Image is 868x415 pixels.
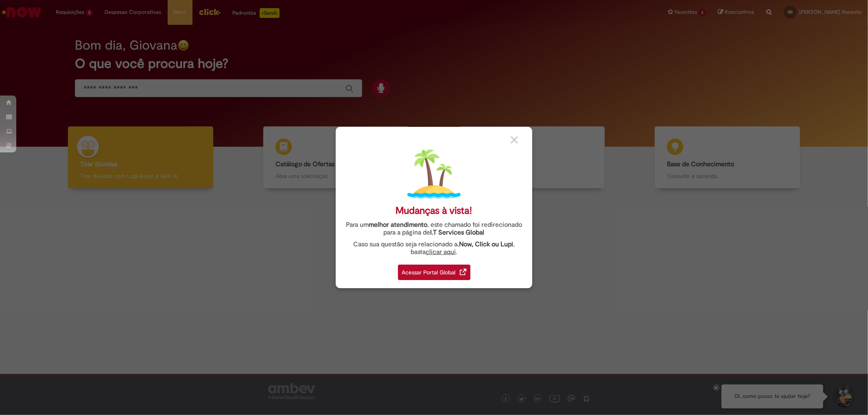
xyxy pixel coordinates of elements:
strong: .Now, Click ou Lupi [457,240,513,248]
strong: melhor atendimento [369,221,427,229]
a: clicar aqui [426,243,456,256]
a: Acessar Portal Global [398,260,470,280]
div: Caso sua questão seja relacionado a , basta . [342,241,526,256]
a: I.T Services Global [431,224,485,237]
img: island.png [407,148,461,201]
div: Para um , este chamado foi redirecionado para a página de [342,221,526,237]
div: Acessar Portal Global [398,265,470,280]
img: close_button_grey.png [511,136,518,143]
img: redirect_link.png [460,269,466,275]
div: Mudanças à vista! [396,205,472,217]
